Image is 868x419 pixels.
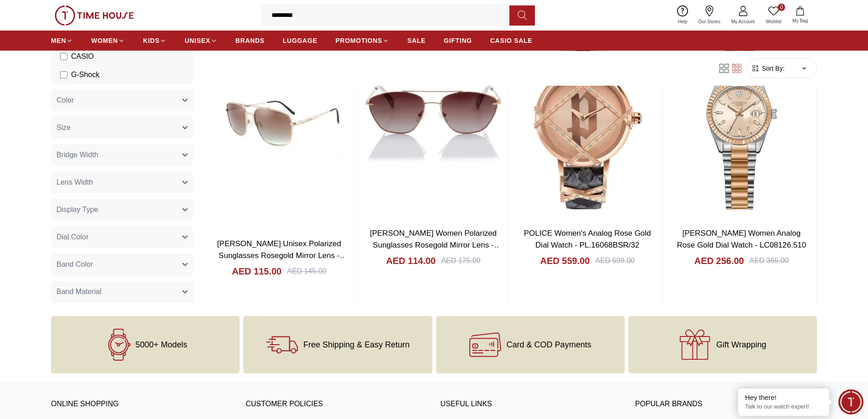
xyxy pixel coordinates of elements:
div: AED 365.00 [750,255,789,266]
a: CASIO SALE [490,32,533,49]
div: Chat Widget [838,389,863,414]
span: 5000+ Models [135,340,187,349]
span: Color [56,95,74,106]
h4: AED 114.00 [386,254,436,267]
h3: USEFUL LINKS [441,398,622,411]
span: SALE [407,36,426,45]
a: Our Stores [693,4,726,27]
h4: AED 256.00 [694,254,744,267]
span: My Bag [789,17,812,24]
input: G-Shock [60,71,67,78]
a: UNISEX [185,32,217,49]
input: CASIO [60,53,67,60]
button: Size [51,117,193,139]
span: GIFTING [444,36,472,45]
a: 0Wishlist [760,4,787,27]
span: Dial Color [56,232,88,243]
span: Lens Width [56,177,93,188]
a: [PERSON_NAME] Women Polarized Sunglasses Rosegold Mirror Lens - LC1210C02 [370,229,502,261]
img: LEE COOPER Unisex Polarized Sunglasses Rosegold Mirror Lens - LC1024C03 [204,24,354,231]
h4: AED 559.00 [540,254,590,267]
span: Size [56,122,71,133]
span: Help [674,18,691,25]
a: [PERSON_NAME] Women Analog Rose Gold Dial Watch - LC08126.510 [677,229,806,249]
span: Gift Wrapping [716,340,766,349]
span: Band Color [56,259,93,270]
button: Band Material [51,281,193,303]
button: Color [51,89,193,111]
div: AED 699.00 [595,255,634,266]
span: Band Material [56,286,102,297]
span: Card & COD Payments [507,340,591,349]
button: Display Type [51,199,193,221]
img: ... [55,5,134,26]
span: LUGGAGE [283,36,318,45]
span: G-Shock [71,69,99,80]
button: My Bag [787,5,813,26]
span: Wishlist [762,18,785,25]
h3: ONLINE SHOPPING [51,398,233,411]
a: BRANDS [236,32,265,49]
span: MEN [51,36,66,45]
button: Bridge Width [51,144,193,166]
span: BRANDS [236,36,265,45]
button: Band Color [51,253,193,275]
a: MEN [51,32,73,49]
span: Our Stores [695,18,724,25]
a: [PERSON_NAME] Unisex Polarized Sunglasses Rosegold Mirror Lens - LC1024C03 [217,239,348,271]
img: LEE COOPER Women Analog Rose Gold Dial Watch - LC08126.510 [667,24,817,220]
div: Hey there! [745,393,822,402]
p: Talk to our watch expert! [745,403,822,411]
span: 0 [778,4,785,11]
span: WOMEN [91,36,118,45]
a: SALE [407,32,426,49]
div: AED 175.00 [441,255,480,266]
span: UNISEX [185,36,210,45]
a: POLICE Women's Analog Rose Gold Dial Watch - PL.16068BSR/32 [524,229,651,249]
h3: Popular Brands [635,398,817,411]
button: Dial Color [51,226,193,248]
h4: AED 115.00 [232,265,282,278]
a: KIDS [143,32,166,49]
span: Free Shipping & Easy Return [303,340,410,349]
img: POLICE Women's Analog Rose Gold Dial Watch - PL.16068BSR/32 [513,24,663,220]
span: Bridge Width [56,150,98,160]
a: GIFTING [444,32,472,49]
button: Sort By: [751,64,785,73]
a: WOMEN [91,32,125,49]
img: LEE COOPER Women Polarized Sunglasses Rosegold Mirror Lens - LC1210C02 [358,24,508,220]
span: Display Type [56,204,98,215]
button: Lens Width [51,171,193,193]
a: PROMOTIONS [335,32,389,49]
a: Help [673,4,693,27]
span: PROMOTIONS [335,36,382,45]
span: CASIO SALE [490,36,533,45]
span: Sort By: [760,64,785,73]
span: CASIO [71,51,94,62]
div: AED 145.00 [287,266,326,277]
span: My Account [728,18,759,25]
span: KIDS [143,36,159,45]
h3: CUSTOMER POLICIES [246,398,427,411]
a: LUGGAGE [283,32,318,49]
